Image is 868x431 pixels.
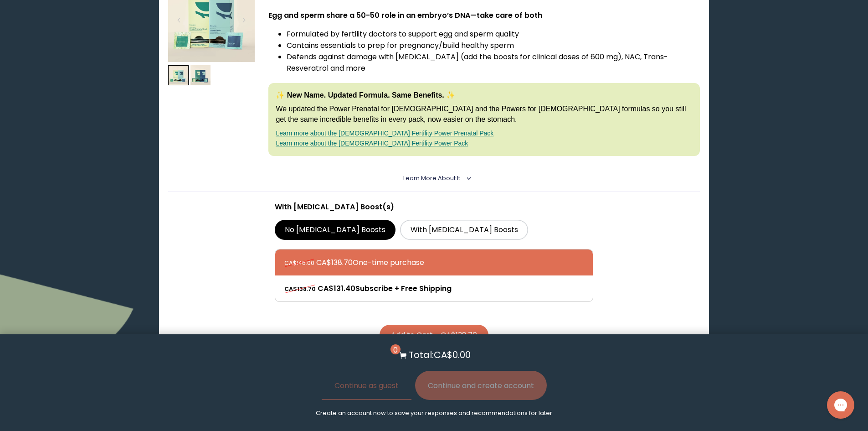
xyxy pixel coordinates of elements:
strong: ✨ New Name. Updated Formula. Same Benefits. ✨ [276,91,455,99]
label: With [MEDICAL_DATA] Boosts [400,220,528,240]
p: With [MEDICAL_DATA] Boost(s) [275,201,594,213]
button: Add to Cart - CA$138.70 [380,325,488,345]
strong: Egg and sperm share a 50-50 role in an embryo’s DNA—take care of both [268,10,542,21]
iframe: Gorgias live chat messenger [822,388,859,422]
li: Contains essentials to prep for pregnancy/build healthy sperm [287,40,699,51]
label: No [MEDICAL_DATA] Boosts [275,220,396,240]
button: Continue as guest [322,371,411,400]
img: thumbnail image [190,65,211,86]
a: Learn more about the [DEMOGRAPHIC_DATA] Fertility Power Pack [276,140,468,147]
summary: Learn More About it < [403,174,465,182]
i: < [463,176,471,181]
a: Learn more about the [DEMOGRAPHIC_DATA] Fertility Power Prenatal Pack [276,130,493,137]
button: Continue and create account [415,371,547,400]
img: thumbnail image [168,65,189,86]
span: Learn More About it [403,174,460,182]
span: 0 [390,344,401,354]
p: Create an account now to save your responses and recommendations for later [316,409,552,417]
p: We updated the Power Prenatal for [DEMOGRAPHIC_DATA] and the Powers for [DEMOGRAPHIC_DATA] formul... [276,104,692,125]
li: Formulated by fertility doctors to support egg and sperm quality [287,28,699,40]
p: Total: CA$0.00 [409,348,471,362]
li: Defends against damage with [MEDICAL_DATA] (add the boosts for clinical doses of 600 mg), NAC, Tr... [287,51,699,74]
